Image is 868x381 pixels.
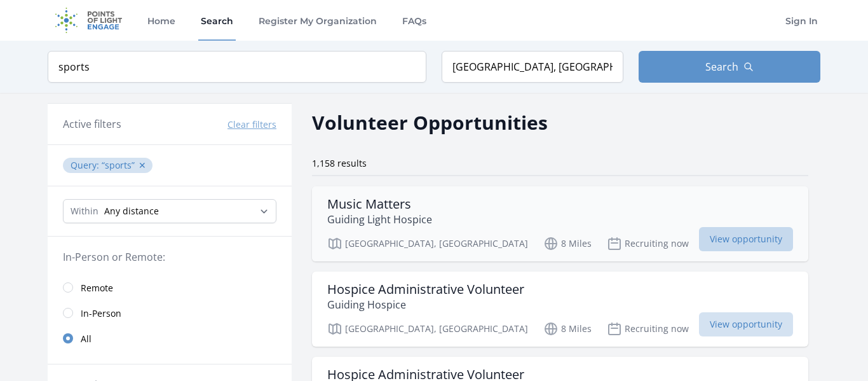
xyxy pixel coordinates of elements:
[48,275,292,300] a: Remote
[139,159,146,172] button: ✕
[63,199,276,223] select: Search Radius
[543,236,592,251] p: 8 Miles
[327,282,524,297] h3: Hospice Administrative Volunteer
[639,51,820,83] button: Search
[63,249,276,265] legend: In-Person or Remote:
[699,312,793,336] span: View opportunity
[327,321,528,336] p: [GEOGRAPHIC_DATA], [GEOGRAPHIC_DATA]
[312,108,548,137] h2: Volunteer Opportunities
[327,297,524,312] p: Guiding Hospice
[607,236,689,251] p: Recruiting now
[48,326,292,351] a: All
[102,159,135,171] q: sports
[312,272,808,347] a: Hospice Administrative Volunteer Guiding Hospice [GEOGRAPHIC_DATA], [GEOGRAPHIC_DATA] 8 Miles Rec...
[312,157,367,169] span: 1,158 results
[81,333,92,345] span: All
[71,159,102,171] span: Query :
[48,300,292,326] a: In-Person
[699,227,793,251] span: View opportunity
[81,307,121,320] span: In-Person
[48,51,426,83] input: Keyword
[607,321,689,336] p: Recruiting now
[327,212,432,227] p: Guiding Light Hospice
[312,186,808,261] a: Music Matters Guiding Light Hospice [GEOGRAPHIC_DATA], [GEOGRAPHIC_DATA] 8 Miles Recruiting now V...
[327,197,432,212] h3: Music Matters
[227,118,276,131] button: Clear filters
[81,282,113,294] span: Remote
[442,51,623,83] input: Location
[543,321,592,336] p: 8 Miles
[63,116,121,132] h3: Active filters
[327,236,528,251] p: [GEOGRAPHIC_DATA], [GEOGRAPHIC_DATA]
[705,59,738,74] span: Search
